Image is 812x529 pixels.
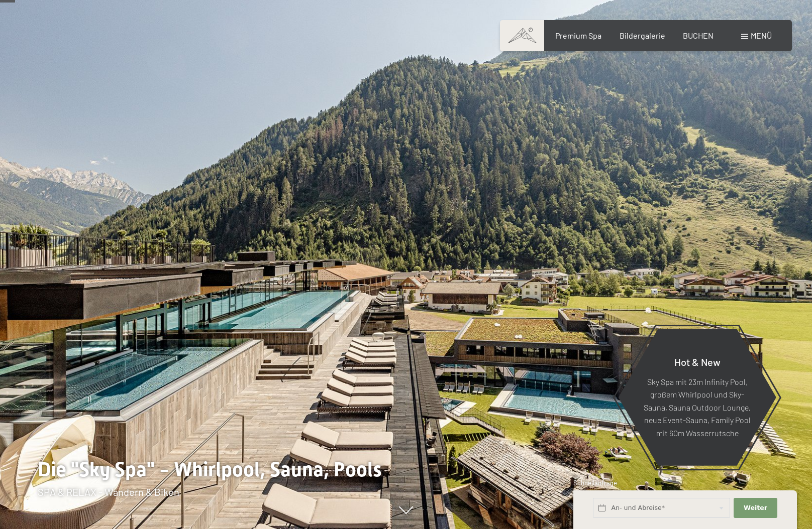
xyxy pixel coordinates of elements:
[643,375,752,439] p: Sky Spa mit 23m Infinity Pool, großem Whirlpool und Sky-Sauna, Sauna Outdoor Lounge, neue Event-S...
[734,498,777,518] button: Weiter
[620,31,665,40] a: Bildergalerie
[751,31,772,40] span: Menü
[674,355,721,367] span: Hot & New
[618,328,777,466] a: Hot & New Sky Spa mit 23m Infinity Pool, großem Whirlpool und Sky-Sauna, Sauna Outdoor Lounge, ne...
[744,503,767,512] span: Weiter
[573,479,617,487] span: Schnellanfrage
[555,31,601,40] a: Premium Spa
[683,31,714,40] a: BUCHEN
